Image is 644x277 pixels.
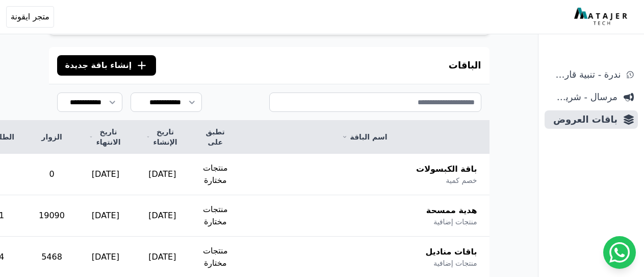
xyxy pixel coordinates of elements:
button: متجر ايقونة [6,6,54,28]
td: منتجات مختارة [191,154,240,195]
th: الزوار [27,121,77,154]
span: مرسال - شريط دعاية [549,90,617,104]
td: منتجات مختارة [191,195,240,237]
td: [DATE] [134,195,191,237]
th: تطبق على [191,121,240,154]
span: منتجات إضافية [433,258,477,268]
span: باقة الكبسولات [416,163,477,175]
img: MatajerTech Logo [574,8,630,26]
span: خصم كمية [446,175,477,186]
a: تاريخ الإنشاء [146,127,178,147]
td: 19090 [27,195,77,237]
h3: الباقات [449,58,481,73]
a: تاريخ الانتهاء [89,127,122,147]
td: [DATE] [134,154,191,195]
span: إنشاء باقة جديدة [65,59,132,72]
td: [DATE] [77,195,134,237]
td: [DATE] [77,154,134,195]
span: متجر ايقونة [11,11,49,23]
span: منتجات إضافية [433,217,477,227]
span: هدية ممسحة [426,204,477,217]
span: ندرة - تنبية قارب علي النفاذ [549,67,621,82]
span: باقات العروض [549,112,617,127]
button: إنشاء باقة جديدة [57,55,157,76]
span: باقات مناديل [425,246,477,258]
a: اسم الباقة [252,132,477,142]
td: 0 [27,154,77,195]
